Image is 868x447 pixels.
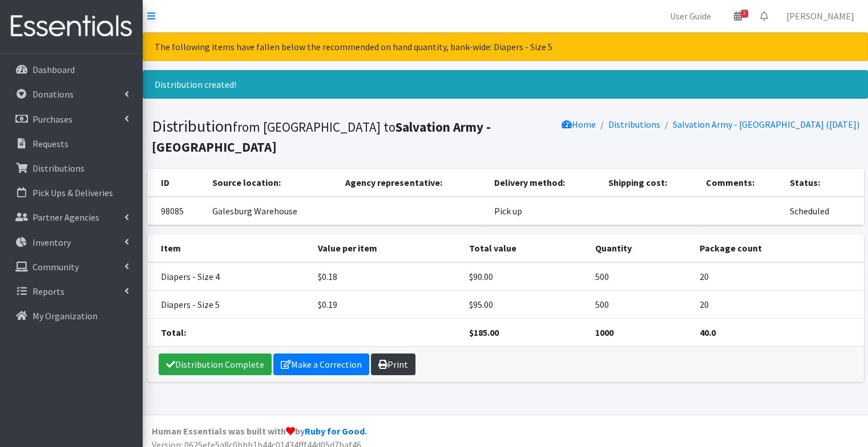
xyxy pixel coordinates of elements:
[33,261,79,273] p: Community
[469,327,499,338] strong: $185.00
[147,197,206,225] td: 98085
[462,234,588,262] th: Total value
[311,291,462,319] td: $0.19
[5,108,138,131] a: Purchases
[152,119,491,155] small: from [GEOGRAPHIC_DATA] to
[143,70,868,99] div: Distribution created!
[562,119,596,130] a: Home
[5,7,138,46] img: HumanEssentials
[608,119,660,130] a: Distributions
[338,169,487,197] th: Agency representative:
[692,262,863,291] td: 20
[462,291,588,319] td: $95.00
[783,169,864,197] th: Status:
[5,206,138,229] a: Partner Agencies
[5,231,138,254] a: Inventory
[143,32,868,61] div: The following items have fallen below the recommended on hand quantity, bank-wide: Diapers - Size 5
[487,197,601,225] td: Pick up
[699,327,715,338] strong: 40.0
[601,169,699,197] th: Shipping cost:
[741,10,748,18] span: 3
[152,425,367,437] strong: Human Essentials was built with by .
[33,237,71,248] p: Inventory
[5,181,138,204] a: Pick Ups & Deliveries
[205,169,338,197] th: Source location:
[5,83,138,105] a: Donations
[5,58,138,81] a: Dashboard
[33,187,113,198] p: Pick Ups & Deliveries
[33,286,64,297] p: Reports
[311,262,462,291] td: $0.18
[692,291,863,319] td: 20
[5,304,138,327] a: My Organization
[273,353,369,375] a: Make a Correction
[371,353,415,375] a: Print
[5,255,138,278] a: Community
[33,310,98,322] p: My Organization
[33,64,75,75] p: Dashboard
[588,291,692,319] td: 500
[33,162,84,174] p: Distributions
[33,138,68,149] p: Requests
[777,5,863,27] a: [PERSON_NAME]
[588,234,692,262] th: Quantity
[33,113,72,125] p: Purchases
[5,132,138,155] a: Requests
[311,234,462,262] th: Value per item
[5,280,138,303] a: Reports
[673,119,859,130] a: Salvation Army - [GEOGRAPHIC_DATA] ([DATE])
[462,262,588,291] td: $90.00
[5,157,138,180] a: Distributions
[725,5,751,27] a: 3
[33,212,99,223] p: Partner Agencies
[783,197,864,225] td: Scheduled
[33,88,74,100] p: Donations
[487,169,601,197] th: Delivery method:
[147,234,312,262] th: Item
[152,119,491,155] b: Salvation Army - [GEOGRAPHIC_DATA]
[159,353,272,375] a: Distribution Complete
[595,327,613,338] strong: 1000
[205,197,338,225] td: Galesburg Warehouse
[147,262,312,291] td: Diapers - Size 4
[699,169,783,197] th: Comments:
[147,169,206,197] th: ID
[692,234,863,262] th: Package count
[147,291,312,319] td: Diapers - Size 5
[152,116,502,156] h1: Distribution
[305,425,365,437] a: Ruby for Good
[661,5,720,27] a: User Guide
[161,327,186,338] strong: Total:
[588,262,692,291] td: 500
